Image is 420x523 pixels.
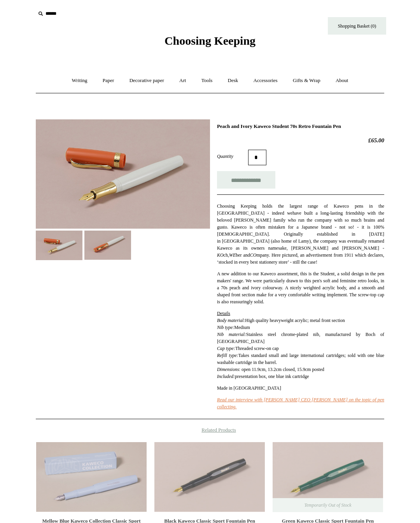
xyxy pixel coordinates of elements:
a: Writing [65,70,94,91]
img: Black Kaweco Classic Sport Fountain Pen [154,442,265,512]
a: Shopping Basket (0) [328,17,386,35]
a: Tools [194,70,220,91]
i: KO [217,252,224,258]
span: : open 11.9cm, 13.2cm closed, 15.9cm posted [239,367,324,372]
span: ber and [236,252,250,258]
i: Nib type: [217,325,234,330]
label: Quantity [217,153,248,160]
a: Black Kaweco Classic Sport Fountain Pen Black Kaweco Classic Sport Fountain Pen [154,442,265,512]
span: ch, [224,252,229,258]
a: Green Kaweco Classic Sport Fountain Pen Green Kaweco Classic Sport Fountain Pen Temporarily Out o... [273,442,383,512]
a: About [329,70,355,91]
i: CO [250,252,257,258]
em: Refill type: [217,353,238,358]
a: Read our interview with [PERSON_NAME] CEO [PERSON_NAME] on the topic of pen collecting. [217,397,384,409]
img: Peach and Ivory Kaweco Student 70s Retro Fountain Pen [36,119,210,229]
img: Peach and Ivory Kaweco Student 70s Retro Fountain Pen [36,231,82,260]
span: Temporarily Out of Stock [296,498,359,512]
i: WE [229,252,236,258]
img: Mellow Blue Kaweco Collection Classic Sport Fountain Pen [36,442,147,512]
span: Details [217,311,230,316]
a: Decorative paper [122,70,171,91]
a: Accessories [247,70,285,91]
a: Gifts & Wrap [286,70,327,91]
img: Green Kaweco Classic Sport Fountain Pen [273,442,383,512]
span: Stainless steel chrome-plated nib, manufactured by Boch of [GEOGRAPHIC_DATA] [217,332,384,344]
em: Included: [217,374,235,379]
em: Body material: [217,318,245,323]
a: Paper [96,70,121,91]
a: Art [172,70,193,91]
span: Threaded screw-on cap [235,346,279,351]
span: Choosing Keeping [164,34,255,47]
h4: Related Products [16,427,404,433]
h2: £65.00 [217,137,384,144]
p: Made in [GEOGRAPHIC_DATA] [217,385,384,392]
em: Nib material: [217,332,246,337]
span: Choosing Keeping holds the largest range of Kaweco pens in the [GEOGRAPHIC_DATA] - indeed we [217,203,384,216]
em: Cap type: [217,346,235,351]
em: Dimensions [217,367,239,372]
a: Choosing Keeping [164,40,255,46]
a: Mellow Blue Kaweco Collection Classic Sport Fountain Pen Mellow Blue Kaweco Collection Classic Sp... [36,442,147,512]
p: Medium presentation box, one blue ink cartridge [217,310,384,380]
img: Peach and Ivory Kaweco Student 70s Retro Fountain Pen [84,231,131,260]
a: Desk [221,70,245,91]
p: A new addition to our Kaweco assortment, this is the Student, a solid design in the pen makers' r... [217,270,384,305]
h1: Peach and Ivory Kaweco Student 70s Retro Fountain Pen [217,123,384,129]
span: Takes standard small and large international cartridges; sold with one blue washable cartridge in... [217,353,384,365]
span: have built a long-lasting friendship with the beloved [PERSON_NAME] family who run the company wi... [217,210,384,251]
span: mpany. Here pictured, an advertisement from 1911 which declares, ‘stocked in every best stationer... [217,252,384,265]
span: High quality heavyweight acrylic; metal front section [245,318,345,323]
